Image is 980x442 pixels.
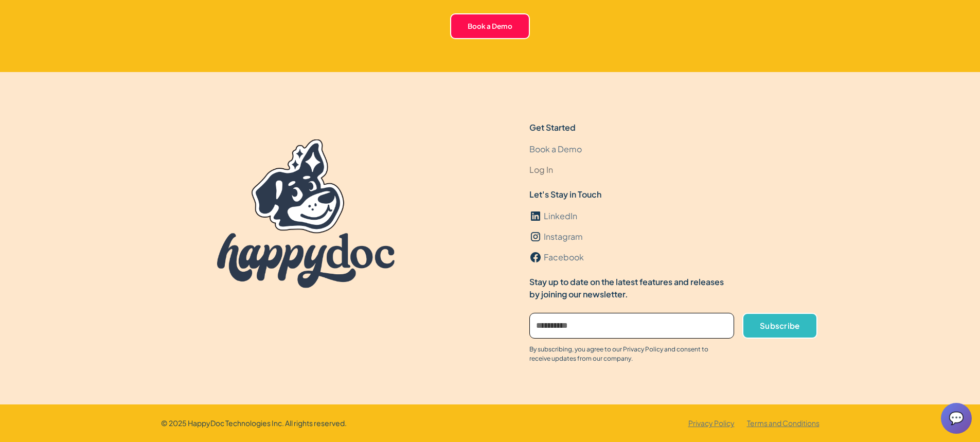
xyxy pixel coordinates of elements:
a: LinkedIn [529,206,578,226]
div: © 2025 HappyDoc Technologies Inc. All rights reserved. [161,418,347,429]
a: Facebook [529,247,584,268]
a: Terms and Conditions [747,418,819,429]
a: Book a Demo [450,13,530,39]
div: Instagram [544,231,583,243]
a: Privacy Policy [688,418,735,429]
div: Let's Stay in Touch [529,188,601,201]
div: Stay up to date on the latest features and releases by joining our newsletter. [529,276,733,300]
form: Email Form [529,313,817,339]
div: LinkedIn [544,210,577,222]
a: Instagram [529,226,583,247]
a: Log In [529,160,553,180]
div: By subscribing, you agree to our Privacy Policy and consent to receive updates from our company. [529,345,725,363]
div: Get Started [529,121,576,134]
a: Subscribe [742,313,817,339]
img: HappyDoc Logo. [217,139,395,288]
a: Book a Demo [529,139,582,160]
div: Facebook [544,251,584,263]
